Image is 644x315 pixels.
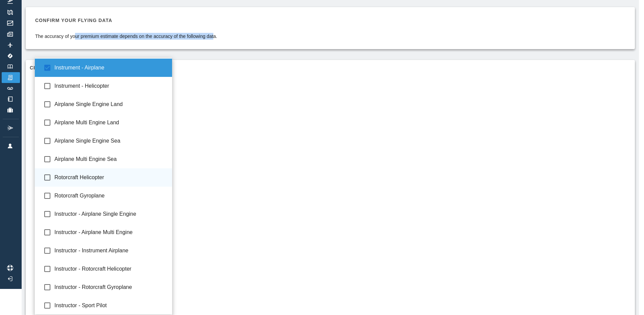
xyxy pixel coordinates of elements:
[54,100,167,108] span: Airplane Single Engine Land
[54,155,167,163] span: Airplane Multi Engine Sea
[54,228,167,236] span: Instructor - Airplane Multi Engine
[54,82,167,90] span: Instrument - Helicopter
[54,283,167,291] span: Instructor - Rotorcraft Gyroplane
[54,301,167,310] span: Instructor - Sport Pilot
[54,247,167,255] span: Instructor - Instrument Airplane
[54,173,167,182] span: Rotorcraft Helicopter
[54,192,167,200] span: Rotorcraft Gyroplane
[54,64,167,72] span: Instrument - Airplane
[54,119,167,127] span: Airplane Multi Engine Land
[54,137,167,145] span: Airplane Single Engine Sea
[54,210,167,218] span: Instructor - Airplane Single Engine
[54,265,167,273] span: Instructor - Rotorcraft Helicopter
